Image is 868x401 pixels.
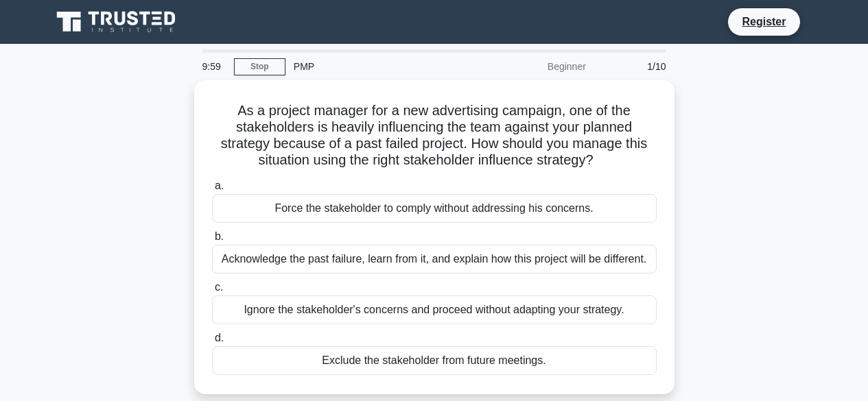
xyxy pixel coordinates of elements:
[211,102,658,169] h5: As a project manager for a new advertising campaign, one of the stakeholders is heavily influenci...
[734,13,794,30] a: Register
[285,53,474,80] div: PMP
[215,230,224,242] span: b.
[594,53,675,80] div: 1/10
[212,295,657,324] div: Ignore the stakeholder's concerns and proceed without adapting your strategy.
[194,53,234,80] div: 9:59
[234,58,285,75] a: Stop
[215,281,223,293] span: c.
[215,332,224,343] span: d.
[212,245,657,274] div: Acknowledge the past failure, learn from it, and explain how this project will be different.
[212,194,657,223] div: Force the stakeholder to comply without addressing his concerns.
[215,180,224,191] span: a.
[212,346,657,375] div: Exclude the stakeholder from future meetings.
[474,53,594,80] div: Beginner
